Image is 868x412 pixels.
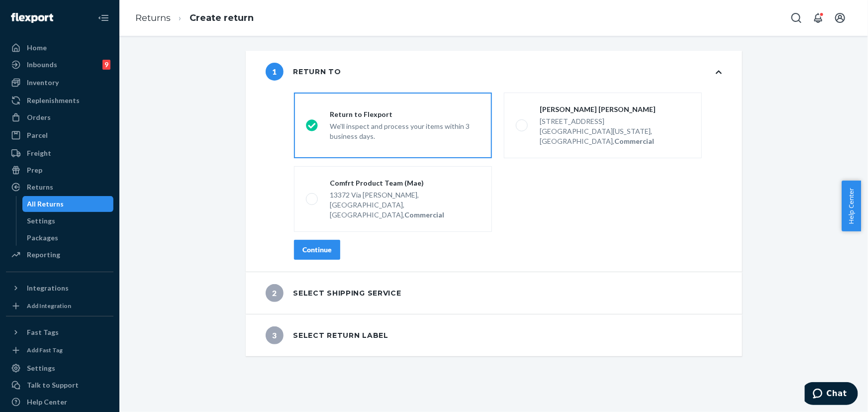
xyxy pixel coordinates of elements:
button: Fast Tags [6,324,113,340]
div: Select return label [266,326,388,344]
button: Talk to Support [6,377,113,393]
a: Home [6,40,113,56]
strong: Commercial [614,137,654,145]
div: Replenishments [27,96,80,105]
div: Comfrt Product Team (Mae) [330,178,480,188]
div: 9 [102,60,110,70]
div: Fast Tags [27,327,59,337]
button: Continue [294,240,340,260]
a: Add Fast Tag [6,344,113,356]
div: Integrations [27,283,69,293]
div: Returns [27,182,53,192]
div: Continue [302,245,332,255]
a: Returns [135,12,171,23]
a: Help Center [6,394,113,410]
a: Settings [6,360,113,376]
div: Home [27,43,47,53]
div: [GEOGRAPHIC_DATA][US_STATE], [GEOGRAPHIC_DATA], [540,126,690,146]
div: [GEOGRAPHIC_DATA], [GEOGRAPHIC_DATA], [330,200,480,220]
div: 13372 Via [PERSON_NAME], [330,190,480,200]
div: Inbounds [27,60,57,70]
div: Settings [27,216,56,226]
button: Open notifications [808,8,828,28]
img: Flexport logo [11,13,53,23]
a: Create return [190,12,254,23]
div: [PERSON_NAME] [PERSON_NAME] [540,104,690,114]
div: Freight [27,148,51,158]
a: Inventory [6,75,113,91]
div: Reporting [27,250,60,260]
div: All Returns [27,199,64,209]
span: 1 [266,63,284,81]
div: Parcel [27,130,48,140]
a: Parcel [6,127,113,143]
a: Orders [6,109,113,125]
div: Select shipping service [266,284,401,302]
strong: Commercial [404,210,444,219]
a: Reporting [6,247,113,263]
a: Prep [6,162,113,178]
button: Close Navigation [94,8,113,28]
a: Replenishments [6,93,113,108]
div: Add Integration [27,302,71,310]
iframe: Opens a widget where you can chat to one of our agents [805,382,858,407]
div: Add Fast Tag [27,346,63,354]
button: Help Center [842,181,861,231]
div: Return to [266,63,341,81]
a: All Returns [22,196,114,212]
div: Settings [27,363,55,373]
a: Packages [22,230,114,246]
div: Return to Flexport [330,109,480,119]
div: [STREET_ADDRESS] [540,116,690,126]
a: Add Integration [6,300,113,312]
div: Talk to Support [27,380,79,390]
div: Inventory [27,78,59,88]
a: Settings [22,213,114,229]
a: Freight [6,145,113,161]
ol: breadcrumbs [127,3,262,33]
div: Packages [27,233,59,243]
span: 3 [266,326,284,344]
div: Orders [27,112,51,122]
div: Prep [27,165,42,175]
button: Integrations [6,280,113,296]
span: 2 [266,284,284,302]
div: Help Center [27,397,67,407]
button: Open Search Box [786,8,806,28]
div: We'll inspect and process your items within 3 business days. [330,119,480,141]
button: Open account menu [830,8,850,28]
a: Returns [6,179,113,195]
a: Inbounds9 [6,57,113,73]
